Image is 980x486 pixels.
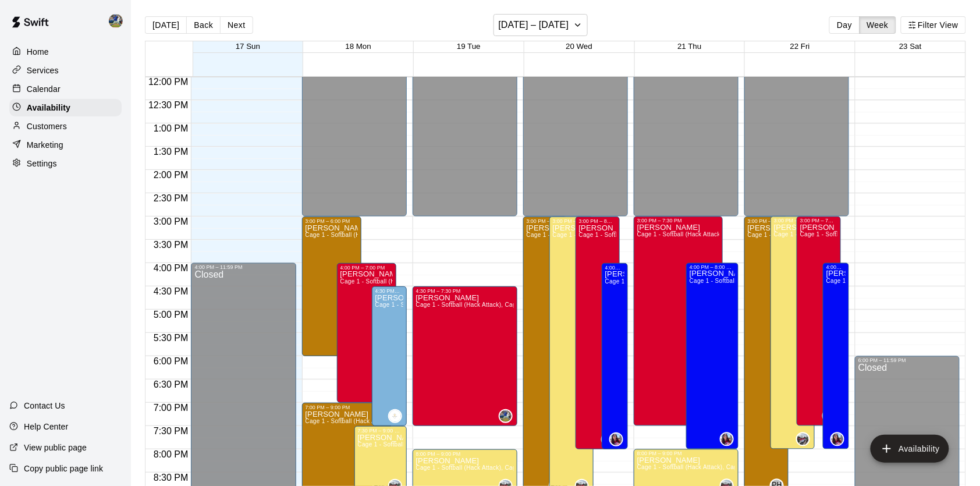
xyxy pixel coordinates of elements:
[9,80,122,98] a: Calendar
[457,42,481,51] span: 19 Tue
[340,265,393,271] div: 4:00 PM – 7:00 PM
[151,426,191,436] span: 7:30 PM
[27,46,49,58] p: Home
[27,102,70,113] p: Availability
[9,155,122,172] a: Settings
[388,409,402,423] div: Brianna Velasquez
[27,158,57,169] p: Settings
[186,16,221,34] button: Back
[9,136,122,154] a: Marketing
[151,240,191,250] span: 3:30 PM
[416,451,514,457] div: 8:00 PM – 9:00 PM
[637,451,735,457] div: 8:00 PM – 9:00 PM
[609,432,623,446] div: Amber Rivas
[829,16,860,34] button: Day
[686,263,738,449] div: 4:00 PM – 8:00 PM: Available
[151,193,191,203] span: 2:30 PM
[27,139,63,151] p: Marketing
[27,83,61,95] p: Calendar
[774,218,812,224] div: 3:00 PM – 8:00 PM
[499,409,513,423] div: Brandon Gold
[610,434,622,445] img: Amber Rivas
[500,410,512,422] img: Brandon Gold
[9,99,122,116] a: Availability
[145,77,191,87] span: 12:00 PM
[830,432,844,446] div: Amber Rivas
[151,217,191,226] span: 3:00 PM
[306,218,358,224] div: 3:00 PM – 6:00 PM
[151,147,191,157] span: 1:30 PM
[24,442,87,453] p: View public page
[637,218,719,224] div: 3:00 PM – 7:30 PM
[790,42,810,51] button: 22 Fri
[151,449,191,459] span: 8:00 PM
[899,42,922,51] button: 23 Sat
[826,265,846,271] div: 4:00 PM – 8:00 PM
[499,17,569,33] h6: [DATE] – [DATE]
[151,403,191,413] span: 7:00 PM
[151,123,191,133] span: 1:00 PM
[413,286,517,426] div: 4:30 PM – 7:30 PM: Available
[24,400,65,411] p: Contact Us
[602,263,628,449] div: 4:00 PM – 8:00 PM: Available
[24,421,68,432] p: Help Center
[566,42,592,51] button: 20 Wed
[358,428,403,434] div: 7:30 PM – 9:00 PM
[797,217,841,426] div: 3:00 PM – 7:30 PM: Available
[796,432,810,446] div: Jacob Reyes
[151,473,191,483] span: 8:30 PM
[579,218,617,224] div: 3:00 PM – 8:00 PM
[372,286,407,426] div: 4:30 PM – 7:30 PM: Available
[634,217,723,426] div: 3:00 PM – 7:30 PM: Available
[832,434,843,445] img: Amber Rivas
[340,278,913,285] span: Cage 1 - Softball (Hack Attack), Cage 2 - Softball (Triple Play), Cage 3 - Baseball (Triple Play)...
[690,265,735,271] div: 4:00 PM – 8:00 PM
[770,217,815,449] div: 3:00 PM – 8:00 PM: Available
[106,9,131,33] div: Brandon Gold
[800,218,838,224] div: 3:00 PM – 7:30 PM
[748,218,786,224] div: 3:00 PM – 9:00 PM
[302,217,361,356] div: 3:00 PM – 6:00 PM: Available
[9,118,122,135] a: Customers
[858,358,956,364] div: 6:00 PM – 11:59 PM
[375,301,461,308] span: Cage 1 - Softball (Hack Attack)
[493,14,588,36] button: [DATE] – [DATE]
[9,43,122,61] a: Home
[151,333,191,343] span: 5:30 PM
[553,218,591,224] div: 3:00 PM – 9:00 PM
[24,463,103,474] p: Copy public page link
[871,435,949,463] button: add
[389,410,401,422] img: Brianna Velasquez
[151,310,191,320] span: 5:00 PM
[797,434,809,445] img: Jacob Reyes
[236,42,260,51] button: 17 Sun
[27,65,59,76] p: Services
[860,16,896,34] button: Week
[151,379,191,389] span: 6:30 PM
[527,218,564,224] div: 3:00 PM – 9:00 PM
[720,432,734,446] div: Amber Rivas
[345,42,371,51] button: 18 Mon
[27,120,67,132] p: Customers
[9,62,122,79] div: Services
[151,263,191,273] span: 4:00 PM
[145,16,187,34] button: [DATE]
[145,100,191,110] span: 12:30 PM
[337,263,396,403] div: 4:00 PM – 7:00 PM: Available
[151,286,191,296] span: 4:30 PM
[677,42,701,51] span: 21 Thu
[901,16,966,34] button: Filter View
[306,405,388,410] div: 7:00 PM – 9:00 PM
[823,263,849,449] div: 4:00 PM – 8:00 PM: Available
[151,356,191,366] span: 6:00 PM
